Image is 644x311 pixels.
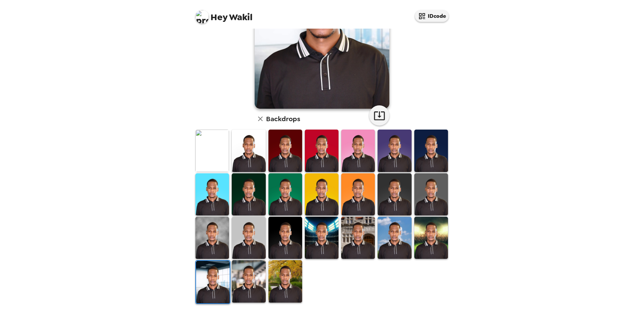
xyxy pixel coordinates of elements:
[211,11,227,23] span: Hey
[195,10,209,24] img: profile pic
[195,130,229,172] img: Original
[195,7,253,22] span: Wakil
[415,10,449,22] button: IDcode
[266,113,300,124] h6: Backdrops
